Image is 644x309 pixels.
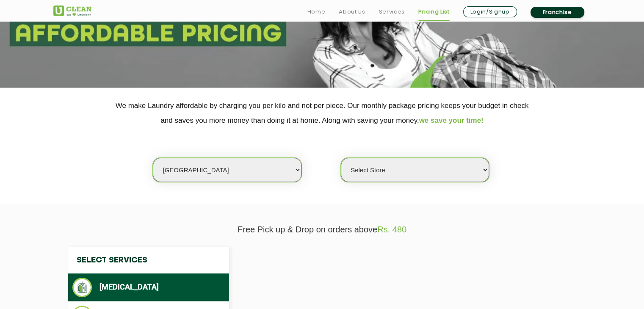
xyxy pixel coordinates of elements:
h4: Select Services [68,247,229,273]
p: We make Laundry affordable by charging you per kilo and not per piece. Our monthly package pricin... [53,98,591,128]
span: we save your time! [419,116,484,124]
p: Free Pick up & Drop on orders above [53,225,591,235]
span: Rs. 480 [377,225,406,234]
a: Home [307,7,326,17]
img: UClean Laundry and Dry Cleaning [53,6,91,16]
li: [MEDICAL_DATA] [72,278,225,297]
a: Login/Signup [463,6,517,17]
a: Services [379,7,404,17]
a: Pricing List [418,7,450,17]
a: About us [339,7,365,17]
a: Franchise [531,7,584,18]
img: Dry Cleaning [72,278,92,297]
